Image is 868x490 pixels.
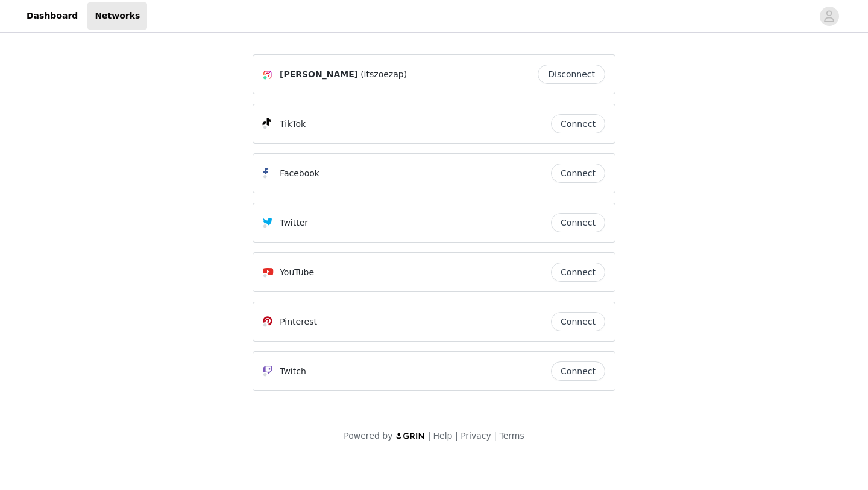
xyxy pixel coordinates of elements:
button: Connect [551,262,605,282]
span: | [428,431,431,441]
span: (itszoezap) [360,68,407,81]
span: [PERSON_NAME] [280,68,358,81]
p: Twitch [280,365,306,378]
p: TikTok [280,118,306,130]
a: Dashboard [19,2,85,30]
p: Twitter [280,217,308,229]
span: | [455,431,458,441]
a: Help [433,431,453,441]
button: Connect [551,164,605,183]
button: Connect [551,312,605,331]
div: avatar [823,7,835,26]
a: Networks [87,2,147,30]
button: Disconnect [538,65,605,84]
button: Connect [551,213,605,232]
p: YouTube [280,266,314,279]
p: Pinterest [280,316,317,328]
button: Connect [551,361,605,381]
button: Connect [551,114,605,133]
p: Facebook [280,167,319,180]
img: Instagram Icon [263,70,272,80]
span: | [494,431,497,441]
a: Terms [499,431,524,441]
span: Powered by [344,431,392,441]
a: Privacy [461,431,491,441]
img: logo [395,432,426,440]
